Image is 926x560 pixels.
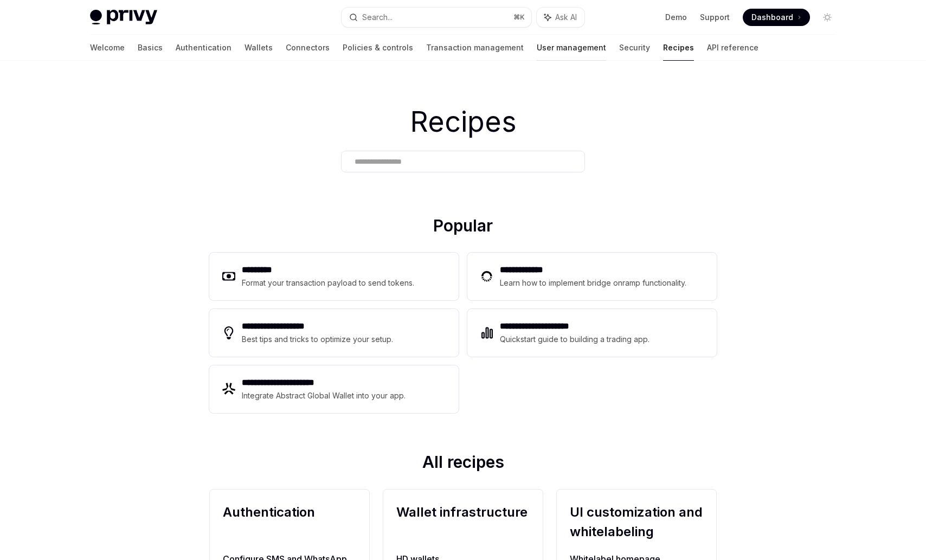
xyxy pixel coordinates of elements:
[751,12,793,23] span: Dashboard
[570,503,703,542] h2: UI customization and whitelabeling
[223,503,356,542] h2: Authentication
[426,35,524,61] a: Transaction management
[513,13,525,22] span: ⌘ K
[242,333,395,346] div: Best tips and tricks to optimize your setup.
[500,333,650,346] div: Quickstart guide to building a trading app.
[362,11,393,24] div: Search...
[242,276,415,289] div: Format your transaction payload to send tokens.
[209,452,717,476] h2: All recipes
[743,9,810,26] a: Dashboard
[555,12,577,23] span: Ask AI
[342,8,531,27] button: Search...⌘K
[665,12,687,23] a: Demo
[209,253,459,300] a: **** ****Format your transaction payload to send tokens.
[700,12,730,23] a: Support
[500,276,690,289] div: Learn how to implement bridge onramp functionality.
[707,35,758,61] a: API reference
[343,35,413,61] a: Policies & controls
[819,9,836,26] button: Toggle dark mode
[209,216,717,240] h2: Popular
[537,35,606,61] a: User management
[138,35,163,61] a: Basics
[245,35,273,61] a: Wallets
[286,35,330,61] a: Connectors
[619,35,650,61] a: Security
[176,35,232,61] a: Authentication
[90,10,157,25] img: light logo
[396,503,530,542] h2: Wallet infrastructure
[663,35,694,61] a: Recipes
[537,8,584,27] button: Ask AI
[467,253,717,300] a: **** **** ***Learn how to implement bridge onramp functionality.
[242,389,407,402] div: Integrate Abstract Global Wallet into your app.
[90,35,125,61] a: Welcome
